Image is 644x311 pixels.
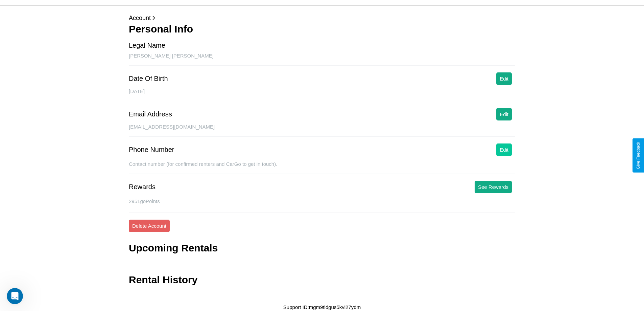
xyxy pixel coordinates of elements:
[129,53,515,66] div: [PERSON_NAME] [PERSON_NAME]
[129,274,197,286] h3: Rental History
[7,288,23,304] iframe: Intercom live chat
[129,161,515,174] div: Contact number (for confirmed renters and CarGo to get in touch).
[129,42,165,49] div: Legal Name
[129,88,515,101] div: [DATE]
[129,75,168,83] div: Date Of Birth
[129,220,170,232] button: Delete Account
[496,143,512,156] button: Edit
[129,197,515,206] p: 2951 goPoints
[129,242,218,254] h3: Upcoming Rentals
[129,183,156,191] div: Rewards
[129,23,515,35] h3: Personal Info
[129,110,172,118] div: Email Address
[636,142,641,169] div: Give Feedback
[129,124,515,137] div: [EMAIL_ADDRESS][DOMAIN_NAME]
[496,72,512,85] button: Edit
[496,108,512,120] button: Edit
[475,181,512,193] button: See Rewards
[129,13,515,23] p: Account
[129,146,174,154] div: Phone Number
